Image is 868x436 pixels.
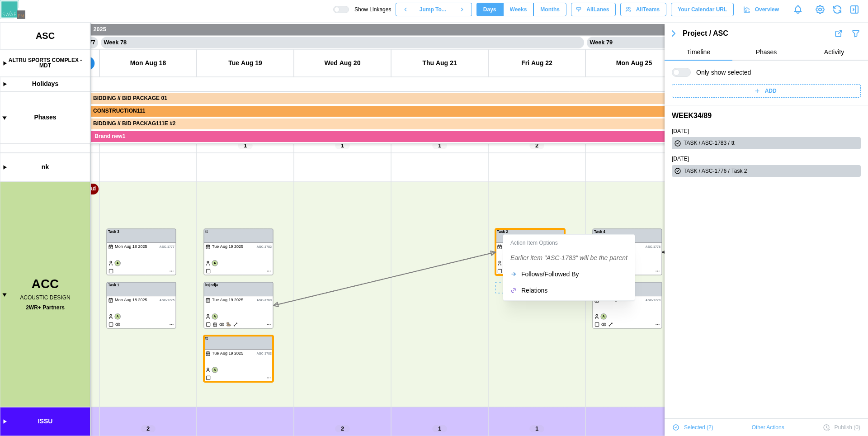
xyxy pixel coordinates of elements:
[636,3,660,16] span: All Teams
[834,28,844,38] button: Export Results
[684,167,730,175] div: TASK / ASC-1776 /
[691,68,751,77] span: Only show selected
[521,287,627,294] div: Relations
[349,6,391,13] span: Show Linkages
[731,167,849,175] div: Task 2
[851,28,861,38] button: Filter
[731,139,849,147] div: tt
[756,49,777,55] span: Phases
[672,155,689,163] a: [DATE]
[790,2,806,17] a: Notifications
[420,3,446,16] span: Jump To...
[540,3,560,16] span: Months
[483,3,496,16] span: Days
[683,28,834,39] div: Project / ASC
[672,127,689,136] a: [DATE]
[684,421,713,434] span: Selected ( 2 )
[510,3,527,16] span: Weeks
[765,85,777,97] span: ADD
[684,139,730,147] div: TASK / ASC-1783 /
[505,237,633,250] div: Action Item Options
[824,49,844,55] span: Activity
[814,3,826,16] a: View Project
[830,3,844,17] button: Refresh Grid
[672,110,712,122] a: WEEK 34 / 89
[521,270,627,278] div: Follows/Followed By
[752,421,784,434] span: Other Actions
[848,3,861,16] button: Close Drawer
[678,3,727,16] span: Your Calendar URL
[755,3,779,16] span: Overview
[586,3,609,16] span: All Lanes
[687,49,710,55] span: Timeline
